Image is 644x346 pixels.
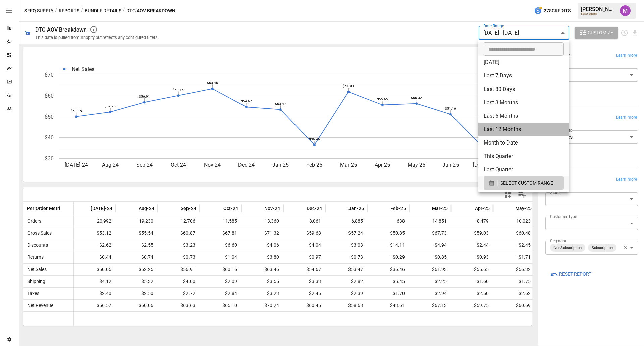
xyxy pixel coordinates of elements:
[478,163,569,176] li: Last Quarter
[500,179,553,187] span: SELECT CUSTOM RANGE
[478,123,569,136] li: Last 12 Months
[478,136,569,150] li: Month to Date
[478,56,569,69] li: [DATE]
[478,150,569,163] li: This Quarter
[478,96,569,109] li: Last 3 Months
[478,109,569,123] li: Last 6 Months
[478,82,569,96] li: Last 30 Days
[484,176,563,190] button: SELECT CUSTOM RANGE
[478,69,569,82] li: Last 7 Days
